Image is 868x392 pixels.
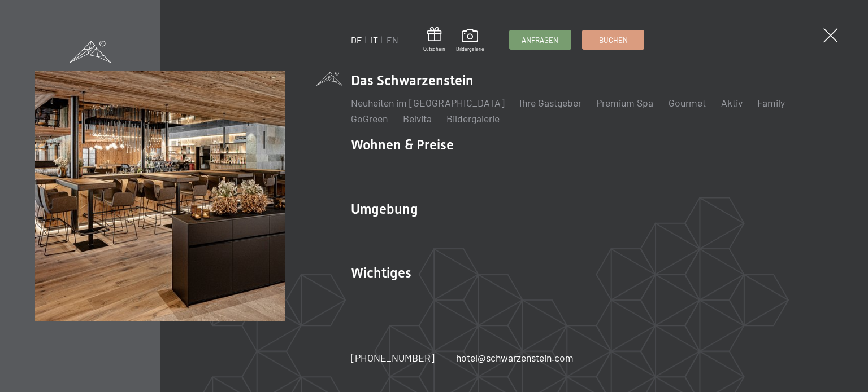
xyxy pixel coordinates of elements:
[757,96,785,109] a: Family
[351,351,435,364] span: [PHONE_NUMBER]
[456,46,484,52] span: Bildergalerie
[351,112,388,125] a: GoGreen
[519,96,581,109] a: Ihre Gastgeber
[669,96,706,109] a: Gourmet
[456,29,484,52] a: Bildergalerie
[423,46,445,52] span: Gutschein
[510,30,571,49] a: Anfragen
[423,27,445,52] a: Gutschein
[457,351,574,365] a: hotel@schwarzenstein.com
[597,96,654,109] a: Premium Spa
[402,112,431,125] a: Belvita
[721,96,743,109] a: Aktiv
[599,35,628,45] span: Buchen
[446,112,500,125] a: Bildergalerie
[371,34,378,45] a: IT
[351,34,362,45] a: DE
[351,96,505,109] a: Neuheiten im [GEOGRAPHIC_DATA]
[522,35,559,45] span: Anfragen
[387,34,398,45] a: EN
[583,30,644,49] a: Buchen
[351,351,435,365] a: [PHONE_NUMBER]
